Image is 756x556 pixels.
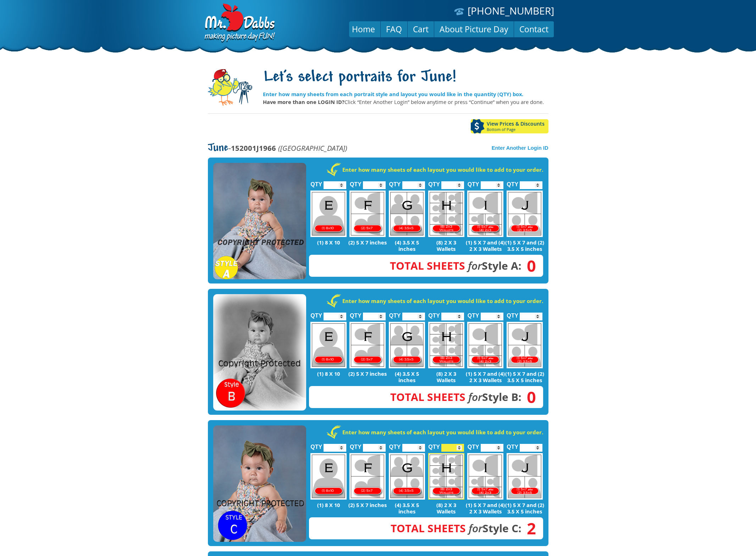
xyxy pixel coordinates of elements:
img: H [428,322,464,368]
label: QTY [310,174,322,191]
img: E [310,191,347,237]
strong: Style B: [390,390,522,404]
p: Click “Enter Another Login” below anytime or press “Continue” when you are done. [263,98,544,106]
a: About Picture Day [434,21,514,38]
strong: Enter how many sheets of each layout you would like to add to your order. [342,429,543,436]
img: E [310,322,347,368]
em: for [468,390,482,404]
label: QTY [428,436,440,453]
a: [PHONE_NUMBER] [468,4,554,17]
strong: 152001J1966 [231,143,276,153]
strong: Style A: [390,258,522,273]
label: QTY [507,174,518,191]
img: STYLE C [213,425,306,542]
label: QTY [468,305,479,322]
strong: Enter how many sheets from each portrait style and layout you would like in the quantity (QTY) box. [263,90,523,98]
span: Bottom of Page [487,127,548,132]
img: J [507,453,543,500]
a: Home [347,21,380,38]
a: FAQ [381,21,407,38]
label: QTY [350,436,362,453]
label: QTY [389,436,401,453]
p: (1) 8 X 10 [309,370,348,377]
strong: Enter how many sheets of each layout you would like to add to your order. [342,297,543,304]
span: 0 [522,262,536,270]
label: QTY [310,436,322,453]
strong: Have more than one LOGIN ID? [263,98,344,105]
p: (2) 5 X 7 inches [348,239,387,246]
img: G [389,191,425,237]
p: (1) 5 X 7 and (2) 3.5 X 5 inches [505,239,545,252]
label: QTY [468,174,479,191]
img: I [467,453,503,500]
img: H [428,191,464,237]
p: (8) 2 X 3 Wallets [426,502,466,514]
img: STYLE A [213,163,306,279]
img: Dabbs Company [202,4,276,43]
p: (2) 5 X 7 inches [348,502,387,508]
span: Total Sheets [390,390,465,404]
p: (2) 5 X 7 inches [348,370,387,377]
p: (1) 8 X 10 [309,502,348,508]
p: (1) 5 X 7 and (2) 3.5 X 5 inches [505,502,545,514]
p: (4) 3.5 X 5 inches [387,239,427,252]
img: I [467,191,503,237]
p: (1) 5 X 7 and (4) 2 X 3 Wallets [466,502,505,514]
label: QTY [507,305,518,322]
span: Total Sheets [390,258,465,273]
img: J [507,322,543,368]
label: QTY [507,436,518,453]
label: QTY [350,174,362,191]
span: Total Sheets [391,521,466,535]
h1: Let's select portraits for June! [263,68,544,87]
p: (1) 5 X 7 and (4) 2 X 3 Wallets [466,239,505,252]
label: QTY [310,305,322,322]
p: (1) 5 X 7 and (2) 3.5 X 5 inches [505,370,545,383]
p: (1) 5 X 7 and (4) 2 X 3 Wallets [466,370,505,383]
img: F [349,322,386,368]
img: H [428,453,464,500]
img: STYLE B [213,294,306,411]
span: 0 [522,393,536,401]
a: Contact [514,21,554,38]
span: June [208,143,228,154]
img: G [389,322,425,368]
p: (8) 2 X 3 Wallets [426,370,466,383]
p: (4) 3.5 X 5 inches [387,370,427,383]
img: F [349,191,386,237]
img: E [310,453,347,500]
p: (4) 3.5 X 5 inches [387,502,427,514]
p: (8) 2 X 3 Wallets [426,239,466,252]
a: Cart [408,21,434,38]
a: Enter Another Login ID [492,145,548,151]
p: (1) 8 X 10 [309,239,348,246]
label: QTY [428,305,440,322]
em: ([GEOGRAPHIC_DATA]) [278,143,347,153]
img: F [349,453,386,500]
label: QTY [468,436,479,453]
p: - [208,144,347,152]
strong: Style C: [391,521,522,535]
strong: Enter how many sheets of each layout you would like to add to your order. [342,166,543,173]
em: for [469,521,482,535]
a: View Prices & DiscountsBottom of Page [471,119,548,133]
span: 2 [522,524,536,532]
img: I [467,322,503,368]
img: camera-mascot [208,69,252,106]
img: J [507,191,543,237]
label: QTY [350,305,362,322]
label: QTY [428,174,440,191]
label: QTY [389,174,401,191]
img: G [389,453,425,500]
em: for [468,258,482,273]
label: QTY [389,305,401,322]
